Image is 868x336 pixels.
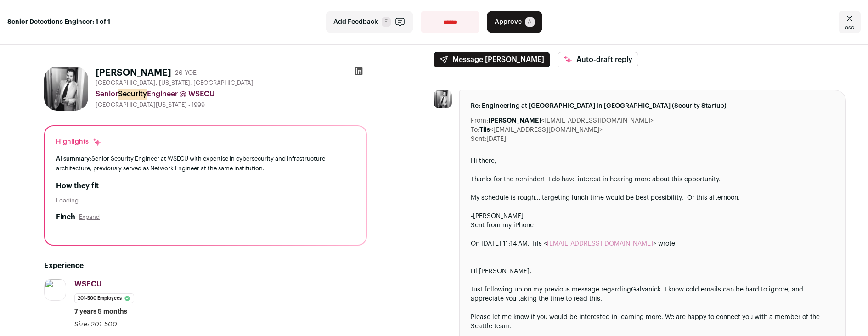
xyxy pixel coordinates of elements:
b: Tils [479,127,490,133]
dd: <[EMAIL_ADDRESS][DOMAIN_NAME]> [488,116,654,125]
mark: Security [118,89,147,100]
a: Galvanick [631,286,661,293]
span: Add Feedback [333,17,378,27]
dt: To: [471,125,479,134]
div: Loading... [56,197,355,204]
div: Please let me know if you would be interested in learning more. We are happy to connect you with ... [471,313,834,331]
span: WSECU [74,280,102,288]
span: esc [845,24,854,31]
dd: [DATE] [486,134,506,144]
div: 26 YOE [175,68,197,78]
button: Expand [79,213,100,221]
strong: Senior Detections Engineer: 1 of 1 [7,17,110,27]
button: Message [PERSON_NAME] [434,52,550,67]
img: 971054ef72b0ac5c13c0212a5c62a791f8505d9764851f4ea3ed2e9145507a6a [44,67,88,111]
div: Sent from my iPhone [471,221,834,230]
button: Auto-draft reply [558,52,638,67]
span: [GEOGRAPHIC_DATA], [US_STATE], [GEOGRAPHIC_DATA] [96,79,254,87]
b: [PERSON_NAME] [488,118,541,124]
div: [GEOGRAPHIC_DATA][US_STATE] - 1999 [96,101,367,109]
div: Senior Security Engineer at WSECU with expertise in cybersecurity and infrastructure architecture... [56,154,355,173]
div: My schedule is rough… targeting lunch time would be best possibility. Or this afternoon. [471,193,834,202]
span: 7 years 5 months [74,307,127,316]
div: Senior Engineer @ WSECU [96,89,367,100]
h1: [PERSON_NAME] [96,67,171,79]
button: Approve A [487,11,542,33]
dt: From: [471,116,488,125]
dd: <[EMAIL_ADDRESS][DOMAIN_NAME]> [479,125,603,134]
dt: Sent: [471,134,486,144]
img: 971054ef72b0ac5c13c0212a5c62a791f8505d9764851f4ea3ed2e9145507a6a [434,90,452,108]
div: Thanks for the reminder! I do have interest in hearing more about this opportunity. [471,175,834,184]
div: Hi [PERSON_NAME], [471,267,834,276]
a: [EMAIL_ADDRESS][DOMAIN_NAME] [547,241,653,247]
div: Highlights [56,137,101,146]
span: AI summary: [56,156,91,162]
span: Re: Engineering at [GEOGRAPHIC_DATA] in [GEOGRAPHIC_DATA] (Security Startup) [471,101,834,111]
span: Size: 201-500 [74,321,117,328]
h2: Finch [56,212,75,223]
blockquote: On [DATE] 11:14 AM, Tils < > wrote: [471,239,834,258]
button: Add Feedback F [326,11,413,33]
img: 560103fa71db827035b3d4023833da8d86b2ab0968e5f9fd23480ba3c236347d.svg [45,279,66,300]
span: Approve [495,17,522,27]
h2: Experience [44,260,367,271]
h2: How they fit [56,180,355,191]
a: Close [839,11,861,33]
span: F [382,17,391,27]
div: Just following up on my previous message regarding . I know cold emails can be hard to ignore, an... [471,285,834,303]
span: A [525,17,535,27]
li: 201-500 employees [74,293,134,303]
